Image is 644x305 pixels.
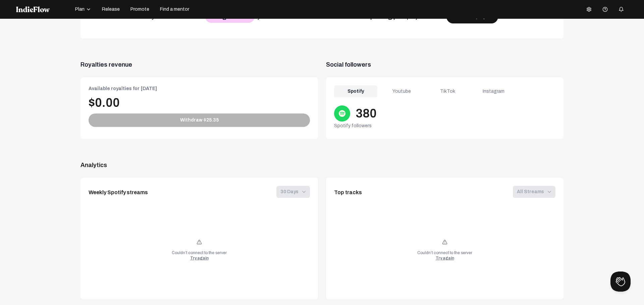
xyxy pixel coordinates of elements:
[126,4,153,15] button: Promote
[356,107,377,120] div: 380
[180,117,219,124] span: Withdraw $25.35
[89,85,310,92] div: Available royalties for [DATE]
[89,188,148,197] div: Weekly Spotify streams
[80,60,318,69] span: Royalties revenue
[380,85,423,97] div: Youtube
[156,4,193,15] button: Find a mentor
[472,85,515,97] div: Instagram
[610,272,631,292] iframe: Toggle Customer Support
[190,255,209,261] div: Try again
[334,85,377,97] div: Spotify
[89,113,310,127] button: Withdraw $25.35
[16,6,50,12] img: indieflow-logo-white.svg
[89,96,310,109] div: $0.00
[102,6,120,13] span: Release
[71,4,95,15] button: Plan
[334,123,372,128] span: Spotify followers
[334,188,362,197] div: Top tracks
[436,255,454,261] div: Try again
[326,60,563,69] span: Social followers
[334,207,555,292] div: Couldn’t connect to the server
[89,207,310,292] div: Couldn’t connect to the server
[80,160,563,170] div: Analytics
[426,85,469,97] div: TikTok
[130,6,149,13] span: Promote
[160,6,189,13] span: Find a mentor
[338,109,346,118] img: Spotify.svg
[98,4,124,15] button: Release
[75,6,85,13] span: Plan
